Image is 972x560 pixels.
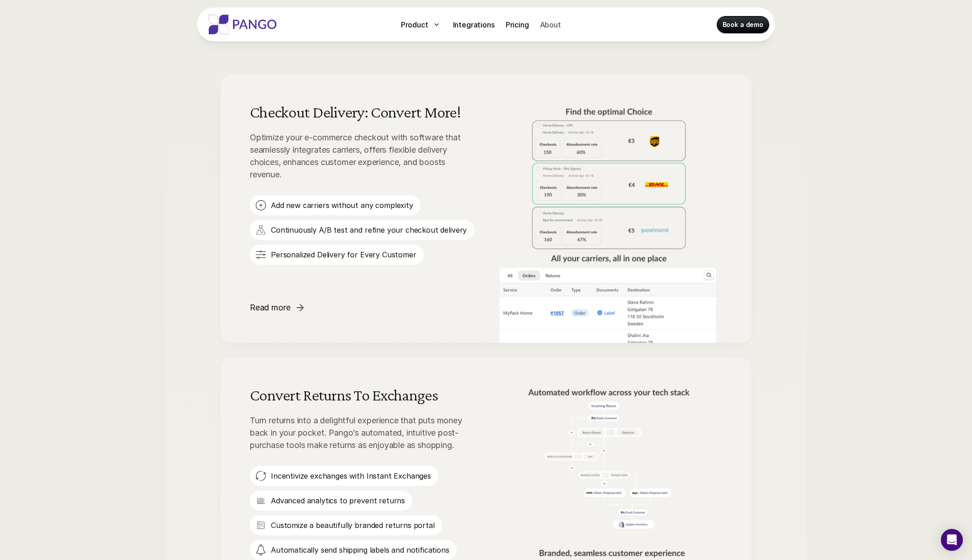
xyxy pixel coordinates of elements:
[271,225,467,235] p: Continuously A/B test and refine your checkout delivery
[250,301,290,314] p: Read more
[941,529,963,551] div: Open Intercom Messenger
[221,75,751,343] a: Checkout Delivery: Convert More!Add new carriers without any complexityContinuously A/B test and ...
[271,250,416,260] p: Personalized Delivery for Every Customer
[449,17,498,32] a: Integrations
[250,387,477,403] h3: Convert Returns To Exchanges
[250,414,477,451] p: Turn returns into a delightful experience that puts money back in your pocket. Pango’s automated,...
[250,131,477,181] p: Optimize your e-commerce checkout with software that seamlessly integrates carriers, offers flexi...
[496,252,723,395] img: Central delivery and shipping management for e-commerce companies
[271,545,449,555] p: Automatically send shipping labels and notifications
[250,104,477,120] h3: Checkout Delivery: Convert More!
[453,19,495,30] p: Integrations
[271,496,405,506] p: Advanced analytics to prevent returns
[496,387,723,533] img: Automated workflow that is customizble for logistics, returns and deliveries.
[717,16,769,33] a: Book a demo
[250,301,306,314] span: Read more
[723,20,763,29] p: Book a demo
[502,17,533,32] a: Pricing
[271,520,435,530] p: Customize a beautifully branded returns portal
[540,19,561,30] p: About
[401,19,428,30] p: Product
[506,19,529,30] p: Pricing
[271,471,431,481] p: Incentivize exchanges with Instant Exchanges
[496,104,723,250] img: Find the right shipping price for e-commerce companies to increase conversions at checkout
[271,200,413,210] p: Add new carriers without any complexity
[536,17,565,32] a: About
